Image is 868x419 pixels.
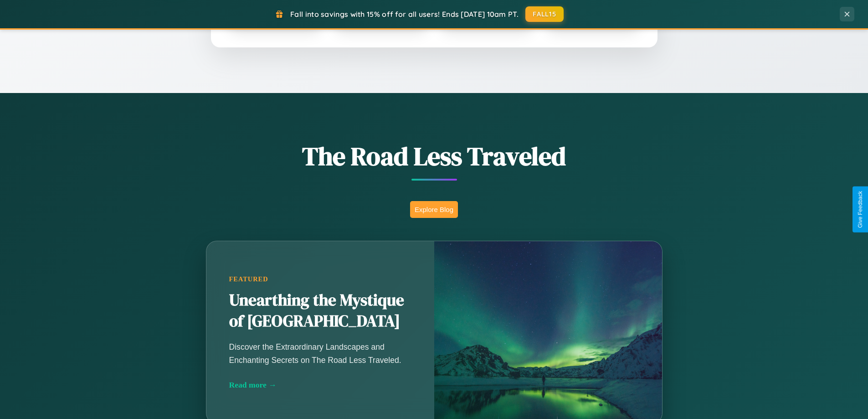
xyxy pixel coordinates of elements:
h2: Unearthing the Mystique of [GEOGRAPHIC_DATA] [229,290,411,332]
div: Give Feedback [857,191,863,228]
span: Fall into savings with 15% off for all users! Ends [DATE] 10am PT. [290,10,519,19]
button: FALL15 [525,6,564,22]
p: Discover the Extraordinary Landscapes and Enchanting Secrets on The Road Less Traveled. [229,341,411,366]
h1: The Road Less Traveled [161,139,708,174]
div: Read more → [229,380,411,390]
button: Explore Blog [410,201,458,218]
div: Featured [229,275,411,283]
